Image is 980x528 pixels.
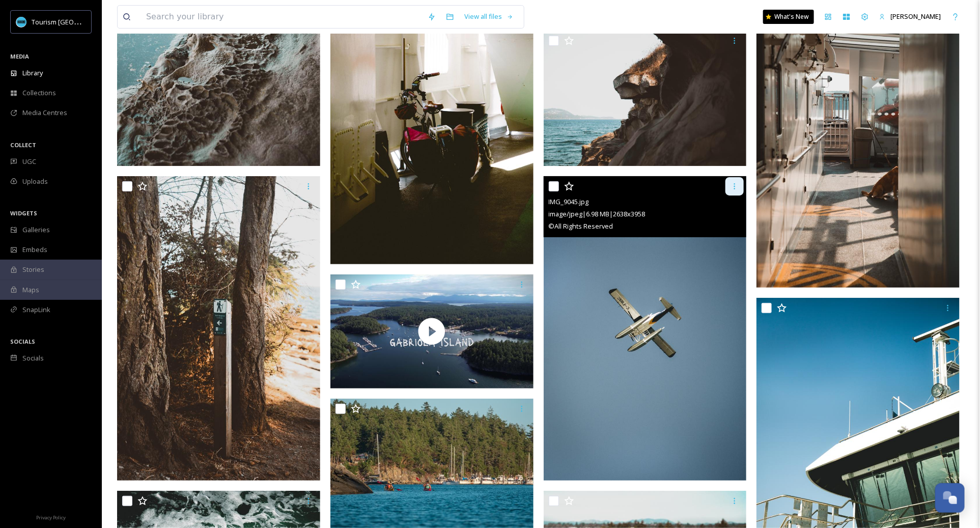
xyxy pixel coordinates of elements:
span: SOCIALS [10,338,35,345]
img: thumbnail [330,274,534,388]
a: View all files [459,7,519,26]
a: What's New [763,10,814,24]
a: [PERSON_NAME] [874,7,946,26]
span: SnapLink [22,305,50,315]
span: Stories [22,265,44,274]
img: IMG_9054.jpg [117,176,320,481]
button: Open Chat [935,483,965,513]
img: tourism_nanaimo_logo.jpeg [16,17,26,27]
span: image/jpeg | 6.98 MB | 2638 x 3958 [549,209,646,218]
span: UGC [22,157,36,166]
span: Privacy Policy [36,514,66,521]
span: COLLECT [10,141,36,149]
img: IMG_9045.jpg [544,176,747,481]
span: Maps [22,285,39,295]
span: WIDGETS [10,209,37,217]
span: [PERSON_NAME] [891,12,941,21]
a: Privacy Policy [36,511,66,523]
span: MEDIA [10,52,29,60]
img: IMG_9102.jpg [544,31,747,166]
span: Collections [22,88,56,98]
span: Library [22,68,43,78]
span: © All Rights Reserved [549,221,613,231]
span: IMG_9045.jpg [549,197,589,206]
span: Media Centres [22,108,67,118]
span: Uploads [22,177,48,186]
input: Search your library [141,6,423,28]
span: Socials [22,353,44,363]
span: Embeds [22,245,47,255]
span: Tourism [GEOGRAPHIC_DATA] [32,17,123,26]
span: Galleries [22,225,50,235]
